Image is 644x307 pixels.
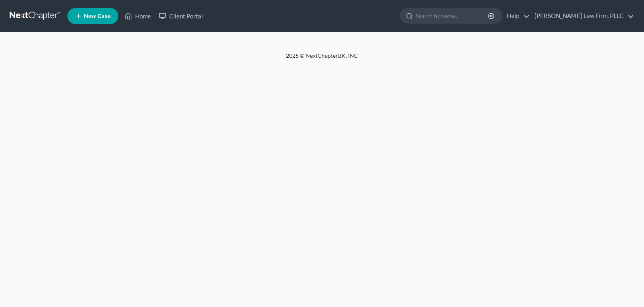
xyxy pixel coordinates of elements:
[84,13,111,19] span: New Case
[416,8,489,23] input: Search by name...
[531,9,634,23] a: [PERSON_NAME] Law Firm, PLLC
[155,9,207,23] a: Client Portal
[503,9,530,23] a: Help
[121,9,155,23] a: Home
[93,52,551,66] div: 2025 © NextChapterBK, INC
